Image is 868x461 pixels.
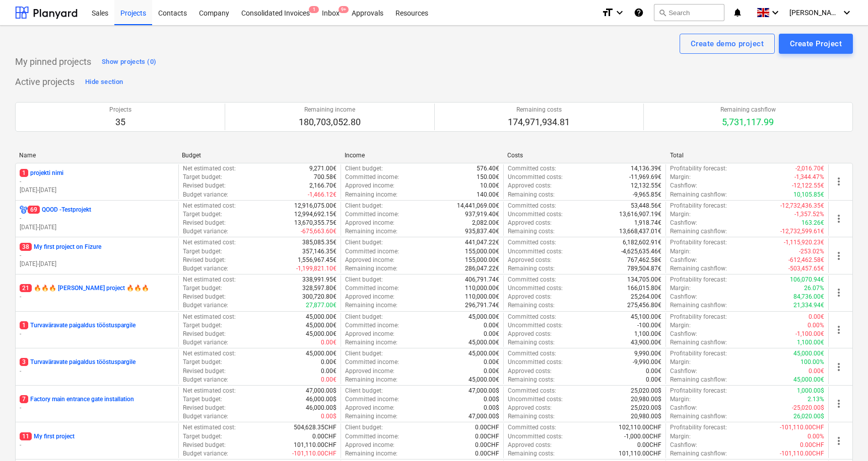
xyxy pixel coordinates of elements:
[779,34,853,54] button: Create Project
[818,413,868,461] iframe: Chat Widget
[654,4,724,21] button: Search
[780,202,824,210] p: -12,732,436.35€
[345,164,383,173] p: Client budget :
[15,76,75,88] p: Active projects
[183,387,236,395] p: Net estimated cost :
[109,116,131,128] p: 35
[183,227,228,236] p: Budget variance :
[508,404,552,412] p: Approved costs :
[792,181,824,190] p: -12,122.55€
[508,256,552,264] p: Approved costs :
[793,301,824,310] p: 21,334.94€
[321,338,337,347] p: 0.00€
[833,361,845,373] span: more_vert
[20,214,174,223] p: -
[508,293,552,301] p: Approved costs :
[720,116,776,128] p: 5,731,117.99
[465,210,499,219] p: 937,919.40€
[345,219,394,227] p: Approved income :
[602,7,614,19] i: format_size
[183,395,222,404] p: Target budget :
[183,349,236,358] p: Net estimated cost :
[20,206,28,214] div: Project has multi currencies enabled
[508,275,556,284] p: Committed costs :
[183,181,226,190] p: Revised budget :
[508,106,570,114] p: Remaining costs
[345,152,499,159] div: Income
[627,256,661,264] p: 767,462.58€
[670,321,691,330] p: Margin :
[808,321,824,330] p: 0.00%
[306,301,337,310] p: 27,877.00€
[508,164,556,173] p: Committed costs :
[795,164,824,173] p: -2,016.70€
[20,243,174,268] div: 38My first project on Fizure-[DATE]-[DATE]
[508,238,556,247] p: Committed costs :
[484,395,499,404] p: 0.00$
[345,330,394,338] p: Approved income :
[294,210,337,219] p: 12,994,692.15€
[183,358,222,366] p: Target budget :
[85,76,123,88] div: Hide section
[20,186,174,195] p: [DATE] - [DATE]
[20,169,63,177] p: projekti nimi
[507,152,662,159] div: Costs
[627,301,661,310] p: 275,456.80€
[788,256,824,264] p: -612,462.58€
[508,313,556,321] p: Committed costs :
[20,432,32,440] span: 11
[345,227,397,236] p: Remaining income :
[790,37,842,50] div: Create Project
[183,330,226,338] p: Revised budget :
[20,223,174,232] p: [DATE] - [DATE]
[465,247,499,256] p: 155,000.00€
[345,238,383,247] p: Client budget :
[345,404,394,412] p: Approved income :
[670,264,727,273] p: Remaining cashflow :
[670,227,727,236] p: Remaining cashflow :
[508,358,563,366] p: Uncommitted costs :
[637,321,661,330] p: -100.00€
[302,238,337,247] p: 385,085.35€
[465,256,499,264] p: 155,000.00€
[634,219,661,227] p: 1,918.74€
[345,395,399,404] p: Committed income :
[670,152,825,159] div: Total
[294,202,337,210] p: 12,916,075.00€
[183,238,236,247] p: Net estimated cost :
[627,275,661,284] p: 134,705.00€
[20,243,101,251] p: My first project on Fizure
[345,349,383,358] p: Client budget :
[298,256,337,264] p: 1,556,967.45€
[306,395,337,404] p: 46,000.00$
[301,227,337,236] p: -675,663.60€
[183,219,226,227] p: Revised budget :
[345,275,383,284] p: Client budget :
[20,243,32,251] span: 38
[631,395,661,404] p: 20,980.00$
[508,181,552,190] p: Approved costs :
[345,338,397,347] p: Remaining income :
[20,251,174,260] p: -
[472,219,499,227] p: 2,082.00€
[633,358,661,366] p: -9,990.00€
[345,367,394,376] p: Approved income :
[670,256,697,264] p: Cashflow :
[634,349,661,358] p: 9,990.00€
[508,284,563,293] p: Uncommitted costs :
[833,175,845,188] span: more_vert
[20,321,28,329] span: 1
[20,441,174,449] p: -
[797,338,824,347] p: 1,100.00€
[670,247,691,256] p: Margin :
[20,330,174,338] p: -
[794,210,824,219] p: -1,357.52%
[508,247,563,256] p: Uncommitted costs :
[465,293,499,301] p: 110,000.00€
[183,376,228,384] p: Budget variance :
[321,376,337,384] p: 0.00€
[19,152,174,159] div: Name
[465,264,499,273] p: 286,047.22€
[345,293,394,301] p: Approved income :
[670,173,691,181] p: Margin :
